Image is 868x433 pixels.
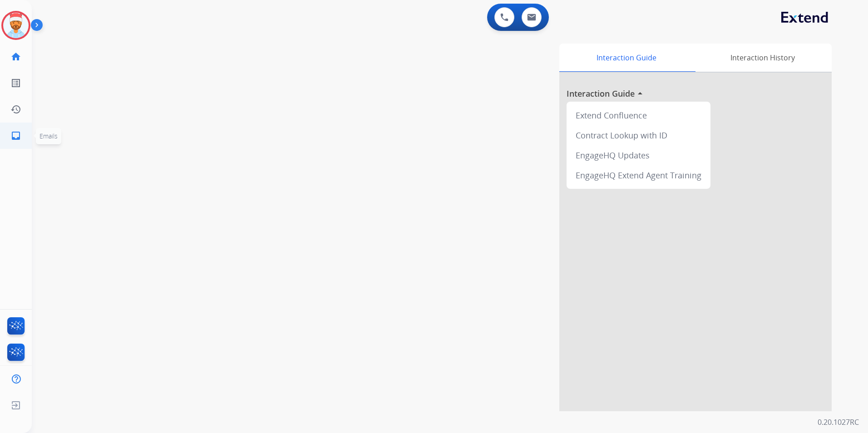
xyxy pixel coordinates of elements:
[3,13,29,38] img: avatar
[570,145,707,165] div: EngageHQ Updates
[39,132,58,140] span: Emails
[570,105,707,125] div: Extend Confluence
[570,125,707,145] div: Contract Lookup with ID
[559,44,693,72] div: Interaction Guide
[818,417,859,428] p: 0.20.1027RC
[10,130,21,141] mat-icon: inbox
[693,44,832,72] div: Interaction History
[570,165,707,185] div: EngageHQ Extend Agent Training
[10,78,21,89] mat-icon: list_alt
[10,104,21,115] mat-icon: history
[10,51,21,62] mat-icon: home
